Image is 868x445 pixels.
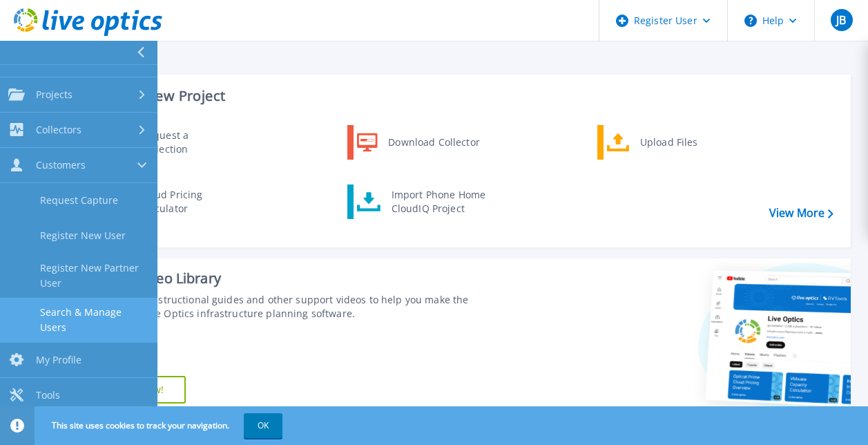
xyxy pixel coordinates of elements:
[36,159,86,171] span: Customers
[81,293,488,321] div: Find tutorials, instructional guides and other support videos to help you make the most of your L...
[133,188,235,216] div: Cloud Pricing Calculator
[135,129,235,156] div: Request a Collection
[97,184,239,219] a: Cloud Pricing Calculator
[38,413,282,438] span: This site uses cookies to track your navigation.
[381,129,485,156] div: Download Collector
[244,413,282,438] button: OK
[98,88,833,104] h3: Start a New Project
[633,129,735,156] div: Upload Files
[36,124,81,136] span: Collectors
[769,207,833,220] a: View More
[385,188,492,216] div: Import Phone Home CloudIQ Project
[36,88,73,101] span: Projects
[97,125,239,160] a: Request a Collection
[36,354,81,366] span: My Profile
[36,389,60,401] span: Tools
[81,269,488,287] div: Support Video Library
[347,125,489,160] a: Download Collector
[597,125,739,160] a: Upload Files
[836,15,846,26] span: JB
